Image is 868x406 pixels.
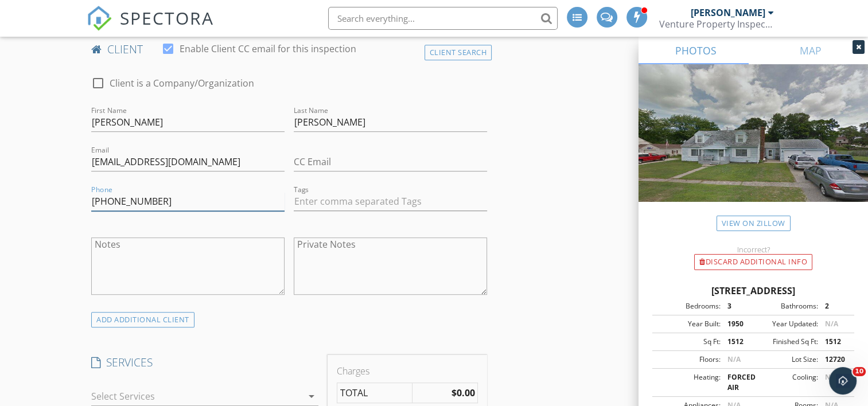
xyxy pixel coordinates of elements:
div: Incorrect? [639,245,868,254]
div: 3 [721,301,753,311]
i: arrow_drop_down [305,389,318,403]
span: N/A [825,319,838,329]
label: Enable Client CC email for this inspection [180,43,356,54]
div: Client Search [425,45,492,60]
div: FORCED AIR [721,372,753,393]
div: Floors: [656,354,721,365]
div: Lot Size: [753,354,818,365]
label: Client is a Company/Organization [110,77,254,89]
div: Bathrooms: [753,301,818,311]
input: Search everything... [328,7,558,30]
div: Discard Additional info [694,254,812,270]
span: 10 [853,367,866,376]
strong: $0.00 [451,387,475,399]
div: 2 [818,301,851,311]
span: N/A [825,372,838,382]
span: N/A [727,354,741,364]
h4: SERVICES [91,355,318,370]
div: ADD ADDITIONAL client [91,312,194,327]
h4: client [91,42,487,57]
a: PHOTOS [639,37,753,64]
td: TOTAL [337,383,412,403]
a: MAP [753,37,868,64]
div: Finished Sq Ft: [753,337,818,347]
div: Year Updated: [753,319,818,329]
iframe: Intercom live chat [829,367,857,395]
div: Venture Property Inspections, LLC [659,18,774,30]
div: Charges [337,364,478,378]
div: [STREET_ADDRESS] [652,284,854,298]
div: 1512 [818,337,851,347]
div: 1950 [721,319,753,329]
div: Heating: [656,372,721,393]
a: View on Zillow [717,216,791,231]
div: Bedrooms: [656,301,721,311]
div: Sq Ft: [656,337,721,347]
img: streetview [639,64,868,229]
div: Year Built: [656,319,721,329]
span: SPECTORA [120,6,214,30]
div: Cooling: [753,372,818,393]
img: The Best Home Inspection Software - Spectora [87,6,112,31]
div: 1512 [721,337,753,347]
div: 12720 [818,354,851,365]
div: [PERSON_NAME] [691,7,765,18]
a: SPECTORA [87,15,214,40]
